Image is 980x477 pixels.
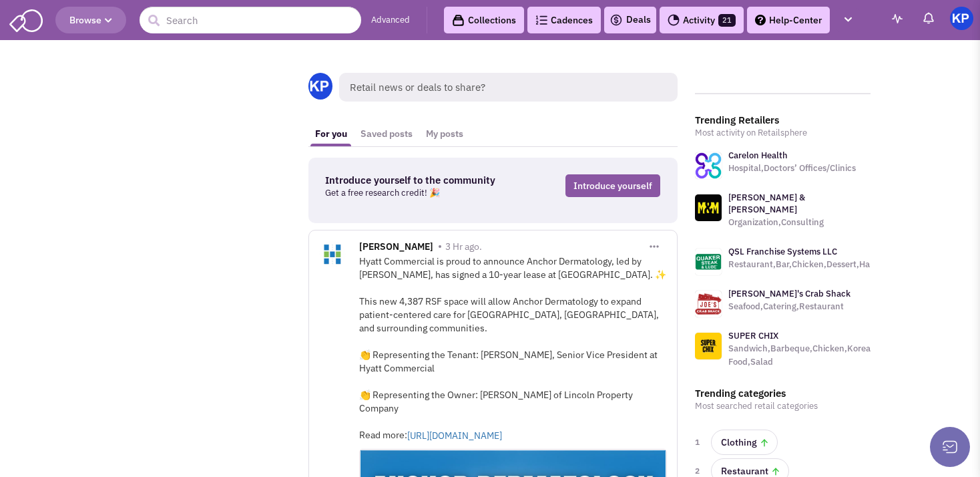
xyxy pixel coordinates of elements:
img: www.forthepeople.com [695,194,722,221]
img: Activity.png [668,14,680,26]
a: Introduce yourself [565,174,660,197]
img: help.png [755,15,766,25]
a: SUPER CHIX [728,330,778,341]
p: Most activity on Retailsphere [695,126,871,140]
p: Restaurant,Bar,Chicken,Dessert,Hamburger,Salad,Soup,Wings [728,258,979,271]
img: icon-deals.svg [609,12,623,28]
a: Saved posts [354,122,419,146]
img: icon-collection-lavender-black.svg [452,14,465,27]
p: Sandwich,Barbeque,Chicken,Korean Food,Salad [728,342,876,369]
h3: Trending categories [695,387,871,400]
span: 3 Hr ago. [445,241,482,253]
a: Carelon Health [728,150,788,161]
h3: Trending Retailers [695,114,871,126]
a: Activity21 [660,7,744,33]
a: Collections [444,7,524,33]
p: Get a free research credit! 🎉 [325,186,514,200]
span: 21 [718,14,736,27]
a: For you [308,122,354,146]
a: QSL Franchise Systems LLC [728,246,837,257]
input: Search [140,7,361,33]
a: Advanced [371,14,410,27]
span: Browse [69,14,112,26]
img: KeyPoint Partners [950,7,973,30]
button: Browse [55,7,126,33]
a: Clothing [711,430,778,455]
a: Deals [609,12,651,28]
span: Retail news or deals to share? [339,73,678,102]
a: [PERSON_NAME]'s Crab Shack [728,288,850,299]
a: [PERSON_NAME] & [PERSON_NAME] [728,192,805,215]
div: Hyatt Commercial is proud to announce Anchor Dermatology, led by [PERSON_NAME], has signed a 10-y... [359,255,667,442]
p: Most searched retail categories [695,400,871,413]
a: [URL][DOMAIN_NAME] [407,429,594,442]
p: Hospital,Doctors’ Offices/Clinics [728,162,856,175]
span: [PERSON_NAME] [359,241,433,256]
p: Organization,Consulting [728,216,871,229]
h3: Introduce yourself to the community [325,174,514,186]
a: My posts [419,122,470,146]
a: Help-Center [747,7,830,33]
a: Cadences [527,7,601,33]
img: Cadences_logo.png [535,15,547,25]
span: 1 [695,436,703,449]
p: Seafood,Catering,Restaurant [728,300,850,313]
img: SmartAdmin [9,7,43,32]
